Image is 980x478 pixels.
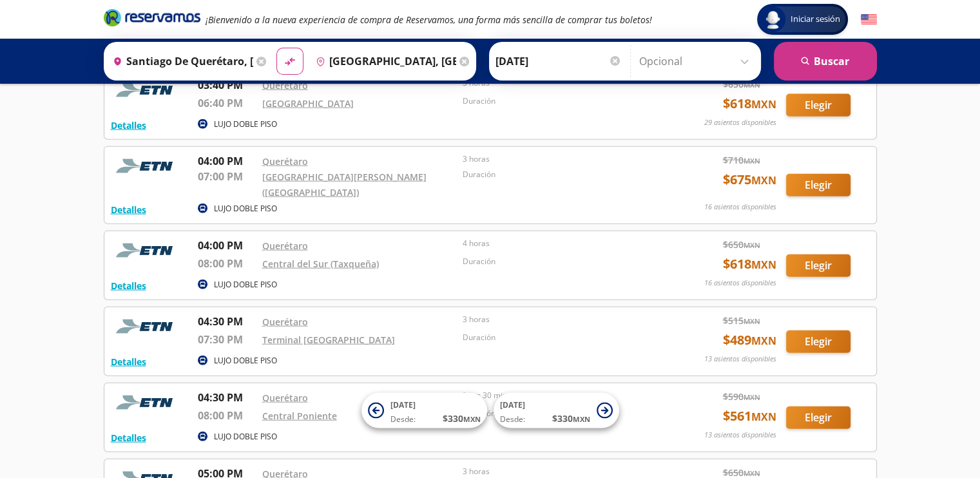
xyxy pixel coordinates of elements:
[704,117,776,128] p: 29 asientos disponibles
[111,203,146,216] button: Detalles
[111,119,146,132] button: Detalles
[723,238,760,251] span: $ 650
[463,332,657,343] p: Duración
[111,238,182,263] img: RESERVAMOS
[751,334,776,348] small: MXN
[861,12,877,28] button: English
[214,119,277,130] p: LUJO DOBLE PISO
[198,332,256,347] p: 07:30 PM
[774,42,877,81] button: Buscar
[552,412,590,425] span: $ 330
[786,330,850,353] button: Elegir
[111,390,182,416] img: RESERVAMOS
[744,468,760,478] small: MXN
[111,279,146,292] button: Detalles
[723,77,760,91] span: $ 650
[463,153,657,165] p: 3 horas
[723,94,776,113] span: $ 618
[744,392,760,402] small: MXN
[214,355,277,367] p: LUJO DOBLE PISO
[463,414,481,424] small: MXN
[494,393,619,428] button: [DATE]Desde:$330MXN
[198,169,256,184] p: 07:00 PM
[390,414,416,425] span: Desde:
[704,278,776,289] p: 16 asientos disponibles
[206,14,652,26] em: ¡Bienvenido a la nueva experiencia de compra de Reservamos, una forma más sencilla de comprar tus...
[262,392,308,404] a: Querétaro
[214,279,277,291] p: LUJO DOBLE PISO
[262,316,308,328] a: Querétaro
[744,156,760,166] small: MXN
[361,393,487,428] button: [DATE]Desde:$330MXN
[262,334,395,346] a: Terminal [GEOGRAPHIC_DATA]
[104,8,200,31] a: Brand Logo
[786,174,850,196] button: Elegir
[111,431,146,445] button: Detalles
[111,153,182,179] img: RESERVAMOS
[463,256,657,267] p: Duración
[463,466,657,477] p: 3 horas
[108,45,253,77] input: Buscar Origen
[786,94,850,117] button: Elegir
[262,171,427,198] a: [GEOGRAPHIC_DATA][PERSON_NAME] ([GEOGRAPHIC_DATA])
[463,390,657,401] p: 3 hrs 30 mins
[723,153,760,167] span: $ 710
[723,170,776,189] span: $ 675
[744,316,760,326] small: MXN
[390,399,416,410] span: [DATE]
[198,77,256,93] p: 03:40 PM
[704,354,776,365] p: 13 asientos disponibles
[214,431,277,443] p: LUJO DOBLE PISO
[463,95,657,107] p: Duración
[198,314,256,329] p: 04:30 PM
[751,97,776,111] small: MXN
[704,430,776,441] p: 13 asientos disponibles
[262,258,379,270] a: Central del Sur (Taxqueña)
[111,314,182,339] img: RESERVAMOS
[500,399,525,410] span: [DATE]
[751,410,776,424] small: MXN
[198,390,256,405] p: 04:30 PM
[723,390,760,403] span: $ 590
[262,97,354,110] a: [GEOGRAPHIC_DATA]
[744,80,760,90] small: MXN
[495,45,622,77] input: Elegir Fecha
[744,240,760,250] small: MXN
[262,240,308,252] a: Querétaro
[463,238,657,249] p: 4 horas
[786,254,850,277] button: Elegir
[723,330,776,350] span: $ 489
[500,414,525,425] span: Desde:
[198,238,256,253] p: 04:00 PM
[751,173,776,187] small: MXN
[111,77,182,103] img: RESERVAMOS
[704,202,776,213] p: 16 asientos disponibles
[104,8,200,27] i: Brand Logo
[198,153,256,169] p: 04:00 PM
[198,408,256,423] p: 08:00 PM
[262,410,337,422] a: Central Poniente
[723,406,776,426] span: $ 561
[443,412,481,425] span: $ 330
[463,314,657,325] p: 3 horas
[723,254,776,274] span: $ 618
[751,258,776,272] small: MXN
[723,314,760,327] span: $ 515
[198,256,256,271] p: 08:00 PM
[111,355,146,368] button: Detalles
[573,414,590,424] small: MXN
[198,95,256,111] p: 06:40 PM
[311,45,456,77] input: Buscar Destino
[785,13,845,26] span: Iniciar sesión
[786,406,850,429] button: Elegir
[262,155,308,167] a: Querétaro
[214,203,277,215] p: LUJO DOBLE PISO
[639,45,754,77] input: Opcional
[463,169,657,180] p: Duración
[262,79,308,91] a: Querétaro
